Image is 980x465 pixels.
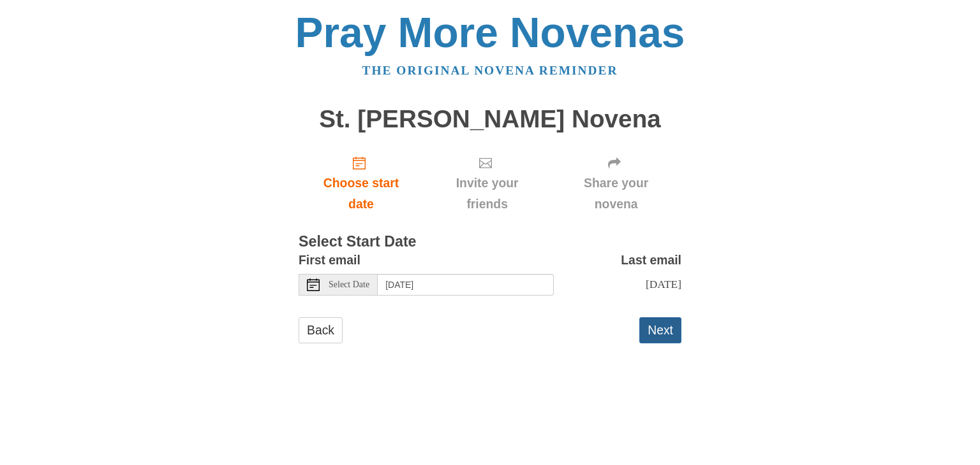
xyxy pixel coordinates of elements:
a: The original novena reminder [362,64,618,77]
span: Share your novena [563,173,669,215]
a: Pray More Novenas [295,9,685,56]
a: Choose start date [299,145,424,221]
div: Click "Next" to confirm your start date first. [551,145,681,221]
a: Back [299,317,343,343]
h1: St. [PERSON_NAME] Novena [299,106,681,133]
span: Select Date [329,280,369,289]
span: Invite your friends [436,173,538,215]
div: Click "Next" to confirm your start date first. [424,145,551,221]
label: First email [299,250,360,271]
span: Choose start date [311,173,411,215]
span: [DATE] [646,278,681,290]
h3: Select Start Date [299,234,681,250]
button: Next [639,317,681,343]
label: Last email [621,250,681,271]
